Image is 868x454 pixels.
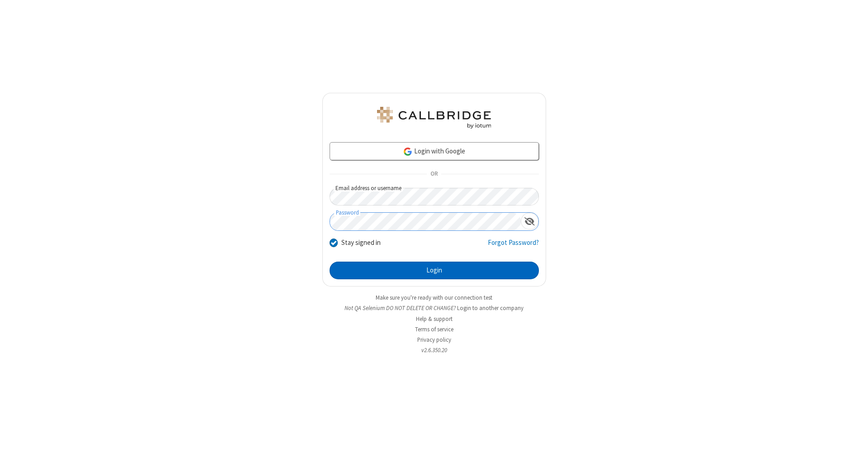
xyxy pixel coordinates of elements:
[417,336,451,344] a: Privacy policy
[330,188,539,205] input: Email address or username
[330,213,521,230] input: Password
[330,142,539,160] a: Login with Google
[427,168,441,181] span: OR
[375,107,493,129] img: QA Selenium DO NOT DELETE OR CHANGE
[416,315,453,323] a: Help & support
[341,238,381,248] label: Stay signed in
[403,147,413,157] img: google-icon.png
[415,325,453,333] a: Terms of service
[488,238,539,255] a: Forgot Password?
[322,304,546,312] li: Not QA Selenium DO NOT DELETE OR CHANGE?
[322,346,546,354] li: v2.6.350.20
[376,294,492,301] a: Make sure you're ready with our connection test
[330,262,539,280] button: Login
[457,304,524,312] button: Login to another company
[521,213,538,229] div: Show password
